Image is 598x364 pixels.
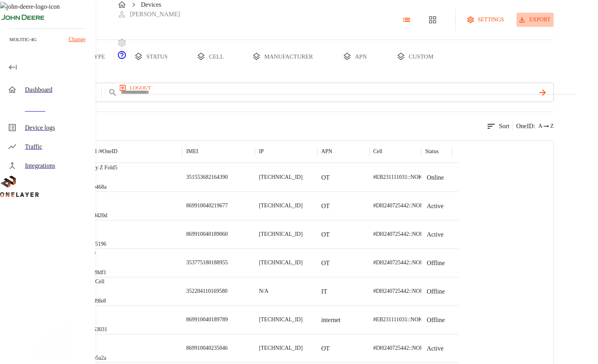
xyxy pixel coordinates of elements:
[427,344,444,353] p: Active
[427,287,445,296] p: Offline
[259,259,302,267] p: [TECHNICAL_ID]
[321,148,332,155] p: APN
[82,148,118,155] p: Model /
[373,345,446,351] span: #DH240725442::NOKIA::ASIB
[259,287,268,295] p: N/A
[259,148,264,155] p: IP
[117,82,576,94] a: logout
[117,82,154,94] button: logout
[321,201,330,211] p: OT
[427,315,445,325] p: Offline
[186,316,228,324] p: 869910040189789
[321,230,330,239] p: OT
[259,173,302,181] p: [TECHNICAL_ID]
[373,231,446,237] span: #DH240725442::NOKIA::ASIB
[186,230,228,238] p: 869910040189060
[186,202,228,210] p: 869910040219677
[82,354,106,362] p: #37be5a2a
[373,174,454,180] span: #EB231111031::NOKIA::FW2QQD
[321,258,330,268] p: OT
[100,148,118,154] span: # OneID
[516,121,535,131] p: OneID :
[321,344,330,353] p: OT
[373,260,446,265] span: #DH240725442::NOKIA::ASIB
[186,148,198,155] p: IMEI
[186,344,228,352] p: 869910040235046
[82,164,118,172] p: Galaxy Z Fold5
[259,344,302,352] p: [TECHNICAL_ID]
[499,121,510,131] p: Sort
[425,148,439,155] p: Status
[82,183,118,191] p: #026e468a
[373,148,382,155] p: Cell
[538,122,542,130] span: A
[321,287,327,296] p: IT
[427,258,445,268] p: Offline
[427,173,444,182] p: Online
[259,202,302,210] p: [TECHNICAL_ID]
[259,230,302,238] p: [TECHNICAL_ID]
[117,54,127,61] span: Support Portal
[373,288,446,294] span: #DH240725442::NOKIA::ASIB
[130,9,180,19] p: [PERSON_NAME]
[186,173,228,181] p: 351553682164390
[373,317,454,322] span: #EB231111031::NOKIA::FW2QQD
[186,259,228,267] p: 353775180188955
[321,315,341,325] p: internet
[427,230,444,239] p: Active
[550,122,554,130] span: Z
[427,201,444,211] p: Active
[259,316,302,324] p: [TECHNICAL_ID]
[186,287,227,295] p: 352204110169580
[321,173,330,182] p: OT
[373,203,446,209] span: #DH240725442::NOKIA::ASIB
[117,54,127,61] a: onelayer-support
